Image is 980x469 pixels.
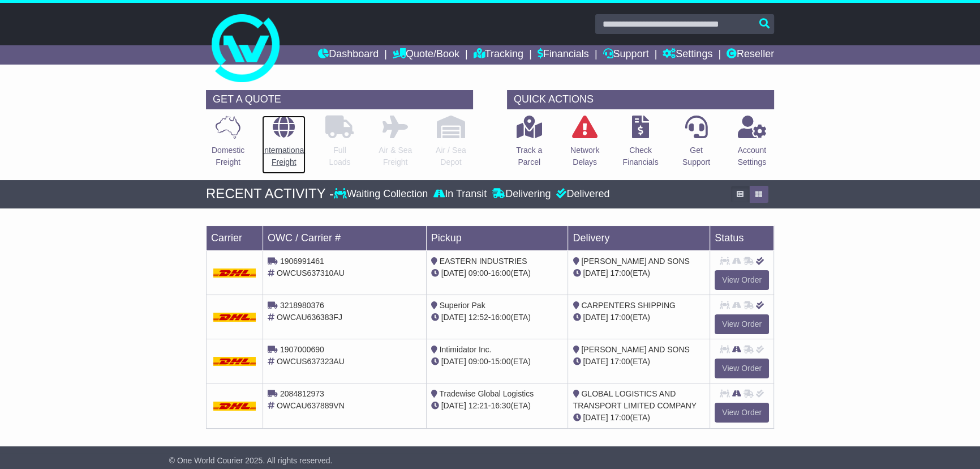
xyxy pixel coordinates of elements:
span: OWCUS637323AU [277,357,345,366]
span: [DATE] [441,401,466,410]
td: OWC / Carrier # [263,225,427,250]
div: (ETA) [573,412,705,424]
span: [PERSON_NAME] AND SONS [581,257,689,266]
div: - (ETA) [431,267,564,279]
span: Superior Pak [440,301,485,310]
a: View Order [715,403,769,423]
a: DomesticFreight [211,115,245,174]
a: Support [603,45,648,65]
img: DHL.png [213,268,256,278]
a: CheckFinancials [622,115,659,174]
span: OWCUS637310AU [277,268,345,278]
div: (ETA) [573,356,705,368]
div: (ETA) [573,267,705,279]
td: Pickup [426,225,568,250]
span: Tradewise Global Logistics [439,389,534,398]
a: View Order [715,359,769,378]
p: Network Delays [570,144,599,168]
a: NetworkDelays [570,115,600,174]
div: - (ETA) [431,400,564,412]
span: 09:00 [468,357,488,366]
span: OWCAU636383FJ [277,313,342,322]
a: InternationalFreight [261,115,306,174]
p: Account Settings [738,144,767,168]
span: [DATE] [441,268,466,278]
div: Delivered [553,188,609,201]
span: 17:00 [610,357,630,366]
img: DHL.png [213,357,256,366]
div: RECENT ACTIVITY - [206,186,334,202]
div: Waiting Collection [334,188,431,201]
div: FROM OUR SUPPORT [206,452,774,468]
span: [DATE] [583,413,608,422]
span: © One World Courier 2025. All rights reserved. [169,456,333,465]
p: Full Loads [325,144,354,168]
img: DHL.png [213,402,256,411]
span: 09:00 [468,268,488,278]
span: 12:21 [468,401,488,410]
div: - (ETA) [431,356,564,368]
td: Status [710,225,774,250]
span: CARPENTERS SHIPPING [581,301,675,310]
div: - (ETA) [431,312,564,323]
span: 17:00 [610,313,630,322]
span: 16:00 [491,313,510,322]
span: 1906991461 [280,257,324,266]
span: [DATE] [583,268,608,278]
div: In Transit [431,188,489,201]
span: EASTERN INDUSTRIES [440,257,527,266]
span: 16:30 [491,401,510,410]
span: [PERSON_NAME] AND SONS [581,345,689,354]
p: Check Financials [623,144,659,168]
a: GetSupport [682,115,711,174]
a: Reseller [727,45,774,65]
span: [DATE] [441,313,466,322]
span: [DATE] [583,357,608,366]
div: Delivering [489,188,553,201]
td: Carrier [207,225,263,250]
span: 3218980376 [280,301,324,310]
span: OWCAU637889VN [277,401,345,410]
span: 17:00 [610,268,630,278]
a: AccountSettings [737,115,767,174]
a: Financials [538,45,589,65]
td: Delivery [568,225,710,250]
p: Domestic Freight [212,144,244,168]
p: International Freight [262,144,306,168]
span: [DATE] [441,357,466,366]
span: 2084812973 [280,389,324,398]
p: Air & Sea Freight [379,144,412,168]
a: View Order [715,314,769,334]
span: 16:00 [491,268,510,278]
span: 17:00 [610,413,630,422]
a: Track aParcel [515,115,543,174]
span: [DATE] [583,313,608,322]
p: Track a Parcel [516,144,542,168]
span: Intimidator Inc. [440,345,492,354]
a: Quote/Book [393,45,459,65]
a: Tracking [474,45,523,65]
a: View Order [715,270,769,290]
span: GLOBAL LOGISTICS AND TRANSPORT LIMITED COMPANY [573,389,697,410]
img: DHL.png [213,313,256,322]
div: (ETA) [573,312,705,323]
span: 12:52 [468,313,488,322]
p: Air / Sea Depot [436,144,466,168]
a: Dashboard [318,45,379,65]
div: GET A QUOTE [206,90,473,109]
div: QUICK ACTIONS [507,90,774,109]
a: Settings [663,45,712,65]
p: Get Support [682,144,710,168]
span: 1907000690 [280,345,324,354]
span: 15:00 [491,357,510,366]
